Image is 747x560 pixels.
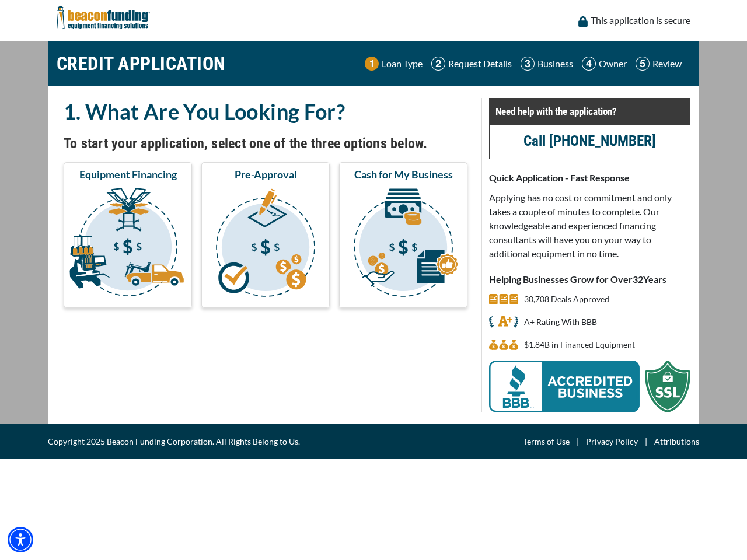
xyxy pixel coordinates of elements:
[633,274,643,285] span: 32
[489,360,690,412] img: BBB Acredited Business and SSL Protection
[591,13,690,27] p: This application is secure
[64,98,467,125] h2: 1. What Are You Looking For?
[636,57,650,71] img: Step 5
[524,292,609,306] p: 30,708 Deals Approved
[489,191,690,261] p: Applying has no cost or commitment and only takes a couple of minutes to complete. Our knowledgea...
[448,57,512,71] p: Request Details
[638,435,654,449] span: |
[599,57,627,71] p: Owner
[8,527,33,552] div: Accessibility Menu
[489,272,690,286] p: Helping Businesses Grow for Over Years
[79,167,177,181] span: Equipment Financing
[570,435,586,449] span: |
[495,104,684,118] p: Need help with the application?
[523,435,570,449] a: Terms of Use
[524,338,635,352] p: $1,836,212,621 in Financed Equipment
[382,57,423,71] p: Loan Type
[64,134,467,153] h4: To start your application, select one of the three options below.
[586,435,638,449] a: Privacy Policy
[524,315,597,329] p: A+ Rating With BBB
[654,435,699,449] a: Attributions
[354,167,453,181] span: Cash for My Business
[537,57,573,71] p: Business
[339,162,467,308] button: Cash for My Business
[204,186,327,303] img: Pre-Approval
[66,186,190,303] img: Equipment Financing
[578,16,588,27] img: lock icon to convery security
[64,162,192,308] button: Equipment Financing
[365,57,379,71] img: Step 1
[652,57,682,71] p: Review
[201,162,330,308] button: Pre-Approval
[48,435,300,449] span: Copyright 2025 Beacon Funding Corporation. All Rights Belong to Us.
[431,57,445,71] img: Step 2
[489,171,690,185] p: Quick Application - Fast Response
[235,167,297,181] span: Pre-Approval
[582,57,596,71] img: Step 4
[521,57,535,71] img: Step 3
[57,47,226,80] h1: CREDIT APPLICATION
[523,132,656,149] a: Call [PHONE_NUMBER]
[341,186,465,303] img: Cash for My Business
